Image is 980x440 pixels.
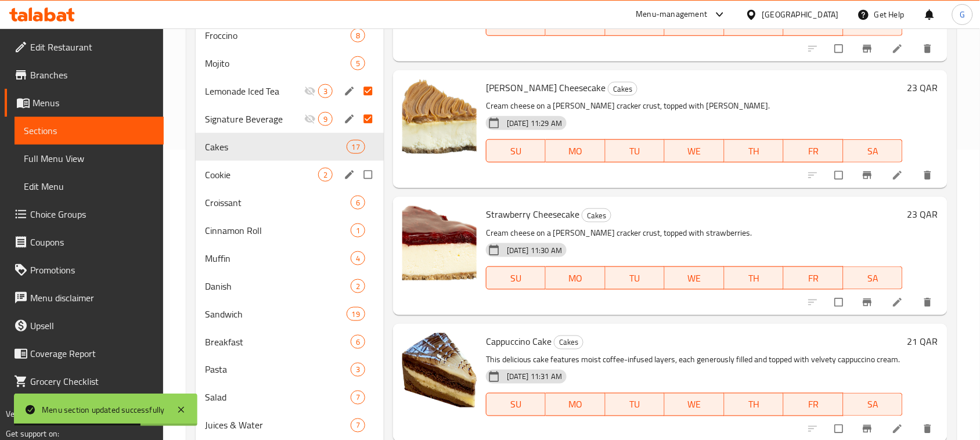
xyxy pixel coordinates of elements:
[5,61,164,89] a: Branches
[669,143,719,160] span: WE
[665,139,724,163] button: WE
[319,169,332,181] span: 2
[828,38,852,60] span: Select to update
[5,284,164,312] a: Menu disclaimer
[848,143,898,160] span: SA
[848,396,898,413] span: SA
[502,372,567,383] span: [DATE] 11:31 AM
[729,270,779,287] span: TH
[402,333,477,407] img: Cappuccino Cake
[502,245,567,256] span: [DATE] 11:30 AM
[205,307,346,321] span: Sandwich
[915,36,943,62] button: delete
[486,99,903,113] p: Cream cheese on a [PERSON_NAME] cracker crust, topped with [PERSON_NAME].
[342,111,359,127] button: edit
[729,16,779,33] span: TH
[351,225,365,236] span: 1
[304,85,316,97] svg: Inactive section
[351,279,365,293] div: items
[828,291,852,313] span: Select to update
[402,80,477,154] img: Dulce De Leche Cheesecake
[669,396,719,413] span: WE
[844,266,903,290] button: SA
[30,207,154,221] span: Choice Groups
[196,77,384,105] div: Lemonade Iced Tea3edit
[892,43,906,55] a: Edit menu item
[347,142,365,153] span: 17
[762,8,839,21] div: [GEOGRAPHIC_DATA]
[784,393,843,416] button: FR
[486,393,546,416] button: SU
[15,145,164,172] a: Full Menu View
[347,309,365,320] span: 19
[351,363,365,377] div: items
[855,36,882,62] button: Branch-specific-item
[486,352,903,367] p: This delicious cake features moist coffee-infused layers, each generously filled and topped with ...
[205,196,351,210] span: Croissant
[15,172,164,200] a: Edit Menu
[351,420,365,431] span: 7
[205,112,304,126] span: Signature Beverage
[550,16,600,33] span: MO
[502,118,567,129] span: [DATE] 11:29 AM
[205,28,351,42] div: Froccino
[205,84,304,98] div: Lemonade Iced Tea
[546,393,605,416] button: MO
[205,279,351,293] div: Danish
[610,396,660,413] span: TU
[196,412,384,439] div: Juices & Water7
[304,113,316,125] svg: Inactive section
[15,117,164,145] a: Sections
[5,367,164,395] a: Grocery Checklist
[351,30,365,41] span: 8
[318,84,333,98] div: items
[608,82,637,96] div: Cakes
[30,291,154,305] span: Menu disclaimer
[33,96,154,110] span: Menus
[319,86,332,97] span: 3
[196,21,384,49] div: Froccino8
[788,270,838,287] span: FR
[351,196,365,210] div: items
[24,152,154,165] span: Full Menu View
[491,16,541,33] span: SU
[550,143,600,160] span: MO
[351,419,365,432] div: items
[342,84,359,99] button: edit
[30,235,154,249] span: Coupons
[610,16,660,33] span: TU
[196,133,384,161] div: Cakes17
[606,266,665,290] button: TU
[30,40,154,54] span: Edit Restaurant
[351,223,365,237] div: items
[610,143,660,160] span: TU
[205,335,351,349] span: Breakfast
[491,270,541,287] span: SU
[402,206,477,280] img: Strawberry Cheesecake
[665,266,724,290] button: WE
[5,312,164,340] a: Upsell
[828,164,852,186] span: Select to update
[196,356,384,384] div: Pasta3
[196,161,384,189] div: Cookie2edit
[725,139,784,163] button: TH
[30,68,154,82] span: Branches
[6,406,34,421] span: Version:
[30,347,154,360] span: Coverage Report
[486,79,606,96] span: [PERSON_NAME] Cheesecake
[665,393,724,416] button: WE
[5,340,164,367] a: Coverage Report
[205,223,351,237] span: Cinnamon Roll
[196,384,384,412] div: Salad7
[196,300,384,328] div: Sandwich19
[828,418,852,440] span: Select to update
[784,139,843,163] button: FR
[848,16,898,33] span: SA
[486,139,546,163] button: SU
[5,89,164,117] a: Menus
[5,256,164,284] a: Promotions
[491,396,541,413] span: SU
[351,281,365,292] span: 2
[610,270,660,287] span: TU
